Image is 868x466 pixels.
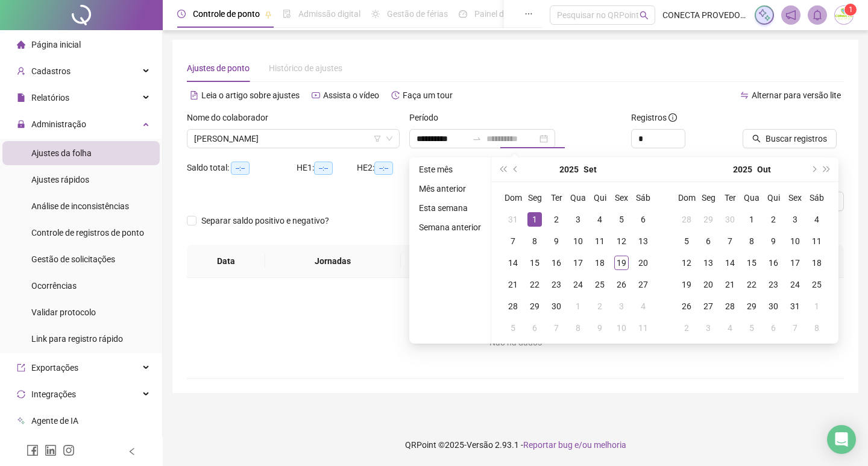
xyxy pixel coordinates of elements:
[567,317,589,339] td: 2025-10-08
[371,10,380,18] span: sun
[502,209,524,230] td: 2025-08-31
[201,90,300,100] span: Leia o artigo sobre ajustes
[701,277,715,292] div: 20
[636,321,650,335] div: 11
[632,295,654,317] td: 2025-10-04
[31,66,71,76] span: Cadastros
[374,162,393,175] span: --:--
[719,274,741,295] td: 2025-10-21
[509,157,523,181] button: prev-year
[632,252,654,274] td: 2025-09-20
[546,274,567,295] td: 2025-09-23
[679,277,694,292] div: 19
[810,299,824,313] div: 1
[741,274,763,295] td: 2025-10-22
[611,295,632,317] td: 2025-10-03
[31,307,96,317] span: Validar protocolo
[506,212,520,227] div: 31
[741,295,763,317] td: 2025-10-29
[611,317,632,339] td: 2025-10-10
[614,321,629,335] div: 10
[744,256,759,270] div: 15
[820,157,834,181] button: super-next-year
[524,295,546,317] td: 2025-09-29
[269,63,342,73] span: Histórico de ajustes
[593,321,607,335] div: 9
[589,295,611,317] td: 2025-10-02
[849,5,853,14] span: 1
[757,157,771,181] button: month panel
[524,274,546,295] td: 2025-09-22
[632,209,654,230] td: 2025-09-06
[697,274,719,295] td: 2025-10-20
[632,230,654,252] td: 2025-09-13
[676,230,697,252] td: 2025-10-05
[265,11,272,18] span: pushpin
[387,9,448,19] span: Gestão de férias
[414,162,486,177] li: Este mês
[676,209,697,230] td: 2025-09-28
[723,234,737,248] div: 7
[502,252,524,274] td: 2025-09-14
[697,187,719,209] th: Seg
[744,277,759,292] div: 22
[788,299,802,313] div: 31
[567,209,589,230] td: 2025-09-03
[744,299,759,313] div: 29
[549,277,564,292] div: 23
[177,10,186,18] span: clock-circle
[741,252,763,274] td: 2025-10-15
[589,252,611,274] td: 2025-09-18
[719,295,741,317] td: 2025-10-28
[163,424,868,466] footer: QRPoint © 2025 - 2.93.1 -
[549,256,564,270] div: 16
[31,228,144,238] span: Controle de registros de ponto
[524,10,533,18] span: ellipsis
[611,274,632,295] td: 2025-09-26
[766,132,827,145] span: Buscar registros
[559,157,579,181] button: year panel
[527,234,542,248] div: 8
[636,212,650,227] div: 6
[741,230,763,252] td: 2025-10-08
[806,295,828,317] td: 2025-11-01
[524,187,546,209] th: Seg
[676,252,697,274] td: 2025-10-12
[740,91,749,99] span: swap
[549,299,564,313] div: 30
[546,187,567,209] th: Ter
[723,277,737,292] div: 21
[502,274,524,295] td: 2025-09-21
[810,256,824,270] div: 18
[474,9,521,19] span: Painel do DP
[676,295,697,317] td: 2025-10-26
[784,274,806,295] td: 2025-10-24
[571,277,585,292] div: 24
[593,256,607,270] div: 18
[571,212,585,227] div: 3
[506,277,520,292] div: 21
[546,317,567,339] td: 2025-10-07
[63,444,75,456] span: instagram
[741,187,763,209] th: Qua
[810,234,824,248] div: 11
[701,212,715,227] div: 29
[806,187,828,209] th: Sáb
[744,321,759,335] div: 5
[697,295,719,317] td: 2025-10-27
[589,187,611,209] th: Qui
[766,299,781,313] div: 30
[527,212,542,227] div: 1
[763,230,784,252] td: 2025-10-09
[546,295,567,317] td: 2025-09-30
[31,389,76,399] span: Integrações
[679,256,694,270] div: 12
[31,281,77,291] span: Ocorrências
[788,321,802,335] div: 7
[589,230,611,252] td: 2025-09-11
[679,299,694,313] div: 26
[571,299,585,313] div: 1
[593,212,607,227] div: 4
[763,209,784,230] td: 2025-10-02
[679,234,694,248] div: 5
